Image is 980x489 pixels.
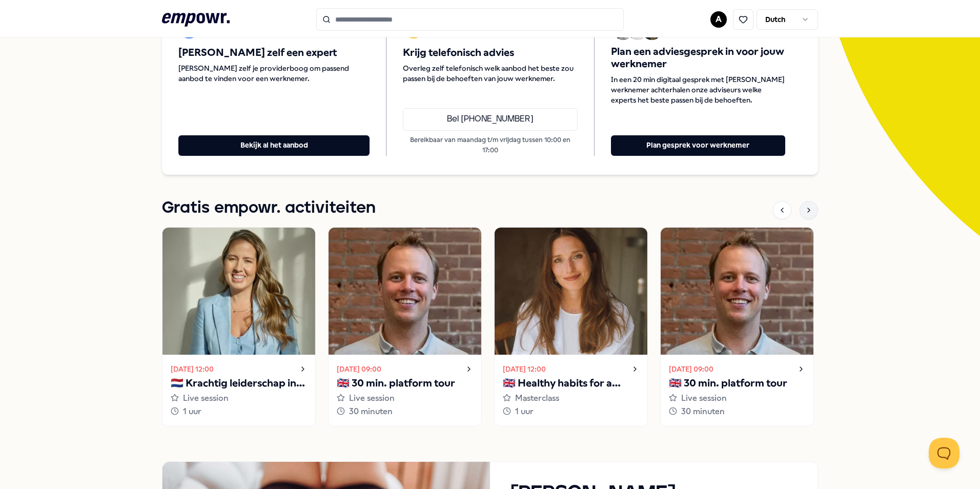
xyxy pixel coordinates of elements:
p: 🇳🇱 Krachtig leiderschap in uitdagende situaties [171,375,307,392]
time: [DATE] 09:00 [337,363,381,375]
p: 🇬🇧 Healthy habits for a stress-free start to the year [503,375,639,392]
a: Bel [PHONE_NUMBER] [403,108,577,131]
span: In een 20 min digitaal gesprek met [PERSON_NAME] werknemer achterhalen onze adviseurs welke exper... [611,74,785,105]
span: Overleg zelf telefonisch welk aanbod het beste zou passen bij de behoeften van jouw werknemer. [403,63,577,84]
div: 30 minuten [337,405,473,418]
p: Bereikbaar van maandag t/m vrijdag tussen 10:00 en 17:00 [403,135,577,156]
a: [DATE] 12:00🇬🇧 Healthy habits for a stress-free start to the yearMasterclass1 uur [494,227,648,426]
img: activity image [162,228,315,355]
p: 🇬🇧 30 min. platform tour [337,375,473,392]
iframe: Help Scout Beacon - Open [929,438,959,468]
div: 1 uur [171,405,307,418]
a: [DATE] 09:00🇬🇧 30 min. platform tourLive session30 minuten [660,227,814,426]
img: activity image [495,228,647,355]
div: 1 uur [503,405,639,418]
h1: Gratis empowr. activiteiten [162,195,376,221]
span: Plan een adviesgesprek in voor jouw werknemer [611,46,785,70]
div: 30 minuten [669,405,805,418]
div: Live session [171,392,307,405]
img: activity image [329,228,481,355]
time: [DATE] 12:00 [503,363,546,375]
a: [DATE] 12:00🇳🇱 Krachtig leiderschap in uitdagende situatiesLive session1 uur [162,227,316,426]
span: Krijg telefonisch advies [403,47,577,59]
div: Live session [669,392,805,405]
div: Live session [337,392,473,405]
img: activity image [661,228,813,355]
div: Masterclass [503,392,639,405]
time: [DATE] 12:00 [171,363,214,375]
a: [DATE] 09:00🇬🇧 30 min. platform tourLive session30 minuten [328,227,482,426]
button: A [710,11,727,28]
p: 🇬🇧 30 min. platform tour [669,375,805,392]
input: Search for products, categories or subcategories [316,8,624,31]
span: [PERSON_NAME] zelf een expert [178,47,370,59]
span: [PERSON_NAME] zelf je providerboog om passend aanbod te vinden voor een werknemer. [178,63,370,84]
button: Bekijk al het aanbod [178,135,370,156]
button: Plan gesprek voor werknemer [611,135,785,156]
time: [DATE] 09:00 [669,363,713,375]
